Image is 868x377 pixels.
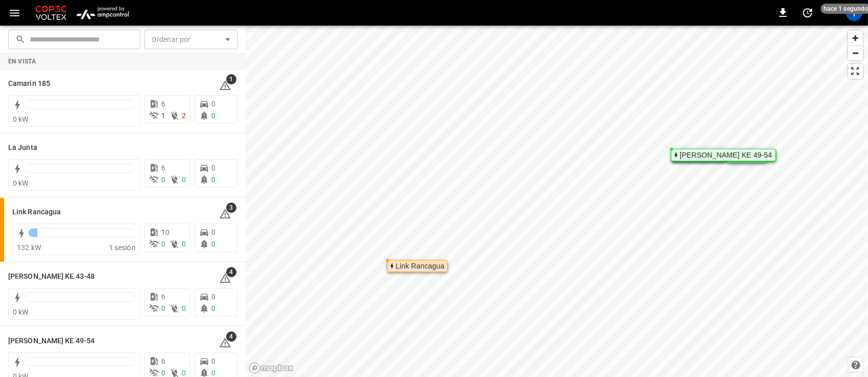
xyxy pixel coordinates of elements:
[182,304,186,313] span: 0
[211,304,215,313] span: 0
[182,240,186,248] span: 0
[848,31,863,46] button: Zoom in
[161,293,165,301] span: 6
[211,240,215,248] span: 0
[161,112,165,120] span: 1
[161,357,165,365] span: 6
[161,175,165,184] span: 0
[17,243,41,252] span: 132 kW
[211,228,215,236] span: 0
[249,362,294,374] a: Mapbox homepage
[182,369,186,377] span: 0
[12,207,61,218] h6: Link Rancagua
[396,263,444,269] div: Link Rancagua
[182,112,186,120] span: 2
[799,5,816,21] button: set refresh interval
[8,142,37,153] h6: La Junta
[182,175,186,184] span: 0
[109,243,136,252] span: 1 sesión
[161,164,165,172] span: 6
[13,115,29,123] span: 0 kW
[8,336,95,347] h6: Loza Colon KE 49-54
[211,100,215,108] span: 0
[161,100,165,108] span: 6
[387,260,448,272] div: Map marker
[211,369,215,377] span: 0
[226,203,236,213] span: 3
[848,46,863,60] span: Zoom out
[161,304,165,313] span: 0
[161,228,169,236] span: 10
[211,357,215,365] span: 0
[211,164,215,172] span: 0
[8,78,50,90] h6: Camarin 185
[8,271,95,282] h6: Loza Colon KE 43-48
[211,112,215,120] span: 0
[226,74,236,84] span: 1
[680,152,772,158] div: [PERSON_NAME] KE 49-54
[211,293,215,301] span: 0
[671,149,776,161] div: Map marker
[161,369,165,377] span: 0
[33,3,69,23] img: Customer Logo
[848,46,863,60] button: Zoom out
[8,58,36,65] strong: En vista
[226,331,236,342] span: 4
[226,267,236,277] span: 4
[161,240,165,248] span: 0
[211,175,215,184] span: 0
[13,179,29,187] span: 0 kW
[73,3,133,23] img: ampcontrol.io logo
[13,308,29,316] span: 0 kW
